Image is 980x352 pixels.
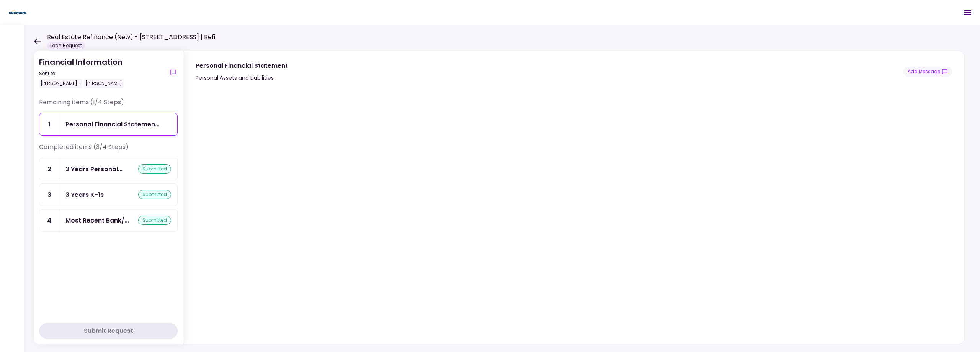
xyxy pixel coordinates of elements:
div: Personal Assets and Liabilities [196,73,288,82]
div: 3 [39,184,59,206]
a: 4Most Recent Bank/Investment Statementssubmitted [39,209,178,232]
div: Personal Financial Statement [196,61,288,70]
img: Partner icon [8,7,28,18]
div: submitted [138,216,171,225]
div: Completed items (3/4 Steps) [39,142,178,158]
button: show-messages [168,68,178,77]
button: show-messages [903,67,952,77]
a: 1Personal Financial Statement [39,113,178,136]
div: 3 Years K-1s [65,190,104,200]
div: 1 [39,113,59,135]
iframe: jotform-iframe [196,95,951,341]
button: Open menu [959,3,977,21]
div: Submit Request [84,326,133,336]
div: submitted [138,164,171,174]
div: 2 [39,158,59,180]
button: Submit Request [39,323,178,339]
div: [PERSON_NAME]... [39,79,82,88]
div: 4 [39,210,59,231]
div: Most Recent Bank/Investment Statements [65,216,129,225]
div: submitted [138,190,171,199]
div: [PERSON_NAME] [84,79,124,88]
div: Personal Financial Statement [65,120,160,129]
a: 33 Years K-1ssubmitted [39,183,178,206]
div: 3 Years Personal Federal and State Tax Returns [65,164,122,174]
div: Personal Financial StatementPersonal Assets and Liabilitiesshow-messages [183,51,965,344]
h1: Real Estate Refinance (New) - [STREET_ADDRESS] | Refi [47,33,215,42]
div: Financial Information [39,56,124,88]
div: Remaining items (1/4 Steps) [39,98,178,113]
div: Loan Request [47,42,85,49]
a: 23 Years Personal Federal and State Tax Returnssubmitted [39,158,178,180]
div: Sent to: [39,70,124,77]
